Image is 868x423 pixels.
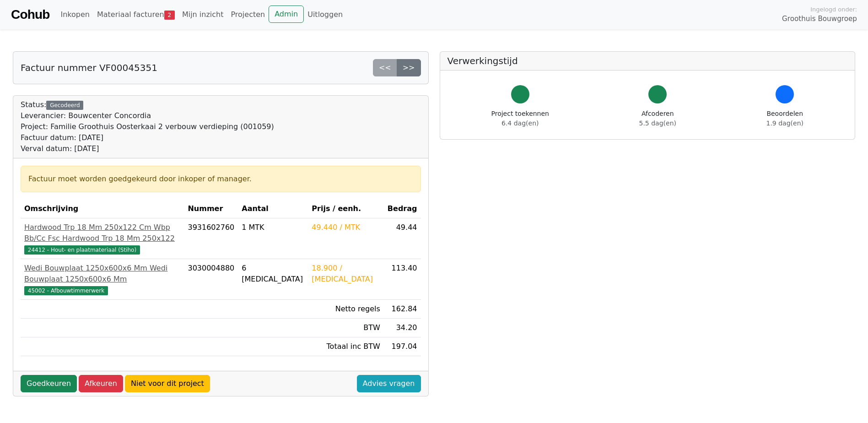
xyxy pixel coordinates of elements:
div: Hardwood Trp 18 Mm 250x122 Cm Wbp Bb/Cc Fsc Hardwood Trp 18 Mm 250x122 [24,222,180,244]
span: Groothuis Bouwgroep [782,14,857,24]
span: 6.4 dag(en) [501,119,539,127]
span: 45002 - Afbouwtimmerwerk [24,286,108,295]
td: Totaal inc BTW [308,337,384,356]
div: Beoordelen [766,109,803,128]
a: Inkopen [57,5,93,24]
a: Uitloggen [304,5,346,24]
div: 18.900 / [MEDICAL_DATA] [312,263,380,285]
td: 197.04 [384,337,421,356]
span: Ingelogd onder: [810,5,857,14]
td: Netto regels [308,300,384,319]
th: Nummer [184,200,238,218]
div: Verval datum: [DATE] [21,143,274,154]
a: Wedi Bouwplaat 1250x600x6 Mm Wedi Bouwplaat 1250x600x6 Mm45002 - Afbouwtimmerwerk [24,263,180,296]
div: Leverancier: Bouwcenter Concordia [21,110,274,121]
a: Mijn inzicht [178,5,227,24]
span: 24412 - Hout- en plaatmateriaal (Stiho) [24,245,140,255]
th: Prijs / eenh. [308,200,384,218]
td: 113.40 [384,259,421,300]
a: Admin [269,5,304,23]
div: Project toekennen [491,109,549,128]
a: Advies vragen [357,375,421,392]
a: Materiaal facturen2 [93,5,178,24]
div: Status: [21,99,274,154]
a: Hardwood Trp 18 Mm 250x122 Cm Wbp Bb/Cc Fsc Hardwood Trp 18 Mm 250x12224412 - Hout- en plaatmater... [24,222,180,255]
div: 49.440 / MTK [312,222,380,233]
div: Factuur datum: [DATE] [21,132,274,143]
div: Gecodeerd [46,101,83,110]
span: 5.5 dag(en) [639,119,676,127]
td: 34.20 [384,319,421,337]
td: 3931602760 [184,218,238,259]
h5: Factuur nummer VF00045351 [21,62,157,73]
a: >> [397,59,421,76]
div: Wedi Bouwplaat 1250x600x6 Mm Wedi Bouwplaat 1250x600x6 Mm [24,263,180,285]
div: Afcoderen [639,109,676,128]
span: 2 [164,11,175,20]
th: Omschrijving [21,200,184,218]
td: 49.44 [384,218,421,259]
a: Goedkeuren [21,375,77,392]
td: 3030004880 [184,259,238,300]
div: Factuur moet worden goedgekeurd door inkoper of manager. [28,174,413,184]
th: Bedrag [384,200,421,218]
a: Afkeuren [79,375,123,392]
th: Aantal [238,200,308,218]
div: 1 MTK [242,222,304,233]
h5: Verwerkingstijd [447,55,848,66]
td: 162.84 [384,300,421,319]
div: 6 [MEDICAL_DATA] [242,263,304,285]
div: Project: Familie Groothuis Oosterkaai 2 verbouw verdieping (001059) [21,121,274,132]
a: Niet voor dit project [125,375,210,392]
td: BTW [308,319,384,337]
a: Cohub [11,4,49,26]
a: Projecten [227,5,269,24]
span: 1.9 dag(en) [766,119,803,127]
